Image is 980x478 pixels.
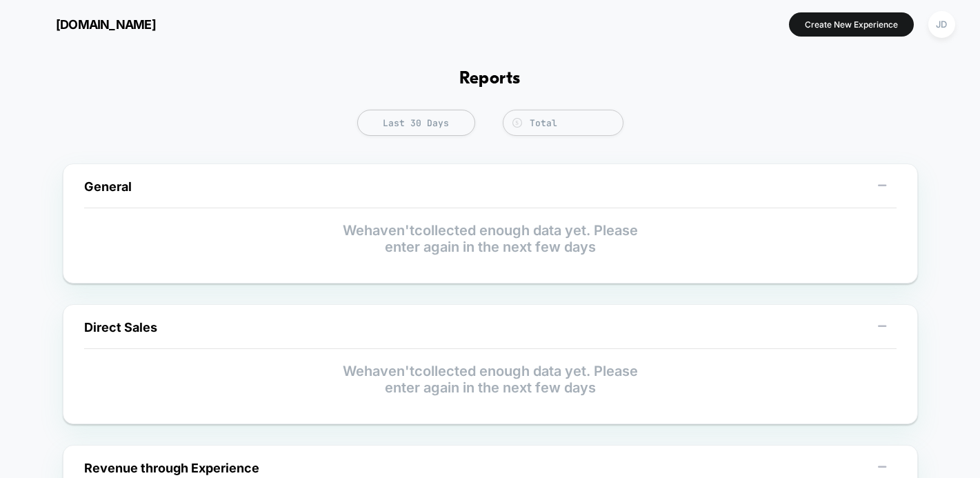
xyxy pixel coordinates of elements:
span: General [84,179,132,194]
button: [DOMAIN_NAME] [21,13,160,35]
button: JD [924,10,959,39]
h1: Reports [459,69,520,89]
span: Revenue through Experience [84,461,259,475]
p: We haven't collected enough data yet. Please enter again in the next few days [84,222,897,255]
tspan: $ [515,119,519,126]
span: Direct Sales [84,320,157,335]
span: [DOMAIN_NAME] [56,17,156,32]
div: JD [928,11,955,38]
div: Total [530,117,616,129]
p: We haven't collected enough data yet. Please enter again in the next few days [84,363,897,396]
span: Last 30 Days [357,110,475,136]
button: Create New Experience [789,12,914,37]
